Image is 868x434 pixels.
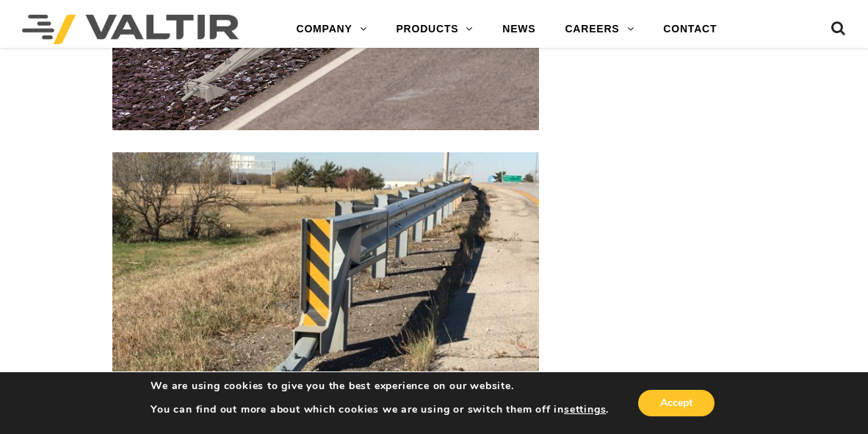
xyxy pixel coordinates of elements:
[550,15,648,44] a: CAREERS
[381,15,488,44] a: PRODUCTS
[488,15,550,44] a: NEWS
[282,15,382,44] a: COMPANY
[648,15,731,44] a: CONTACT
[638,390,715,416] button: Accept
[151,380,609,393] p: We are using cookies to give you the best experience on our website.
[22,15,239,44] img: Valtir
[564,403,606,416] button: settings
[151,403,609,416] p: You can find out more about which cookies we are using or switch them off in .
